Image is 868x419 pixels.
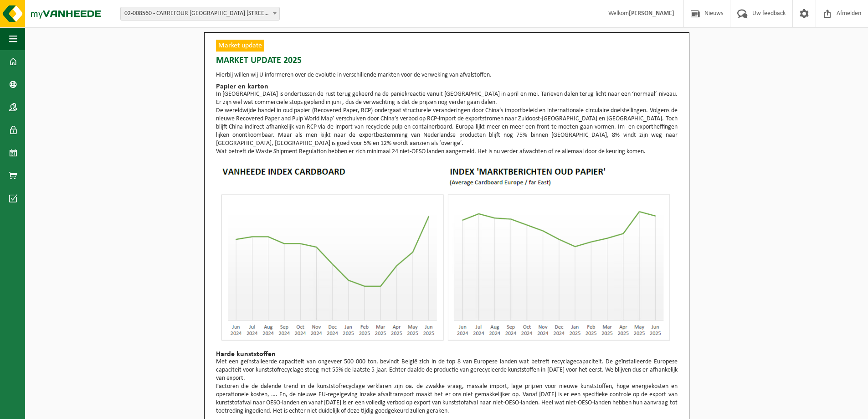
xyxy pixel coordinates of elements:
span: Market update [216,40,264,52]
p: Wat betreft de Waste Shipment Regulation hebben er zich minimaal 24 niet-OESO landen aangemeld. H... [216,148,678,156]
p: In [GEOGRAPHIC_DATA] is ondertussen de rust terug gekeerd na de paniekreactie vanuit [GEOGRAPHIC_... [216,90,678,107]
iframe: chat widget [5,399,152,419]
h2: Harde kunststoffen [216,351,678,358]
p: Factoren die de dalende trend in de kunststofrecyclage verklaren zijn oa. de zwakke vraag, massal... [216,383,678,415]
p: Met een geïnstalleerde capaciteit van ongeveer 500 000 ton, bevindt België zich in de top 8 van E... [216,358,678,383]
span: 02-008560 - CARREFOUR ANTWERPEN LOZANNASTRAAT 169 - ANTWERPEN [120,7,280,21]
p: De wereldwijde handel in oud papier (Recovered Paper, RCP) ondergaat structurele veranderingen do... [216,107,678,148]
span: Market update 2025 [216,54,302,67]
p: Hierbij willen wij U informeren over de evolutie in verschillende markten voor de verweking van a... [216,72,678,78]
span: 02-008560 - CARREFOUR ANTWERPEN LOZANNASTRAAT 169 - ANTWERPEN [121,7,279,20]
h2: Papier en karton [216,83,678,90]
strong: [PERSON_NAME] [629,10,674,17]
